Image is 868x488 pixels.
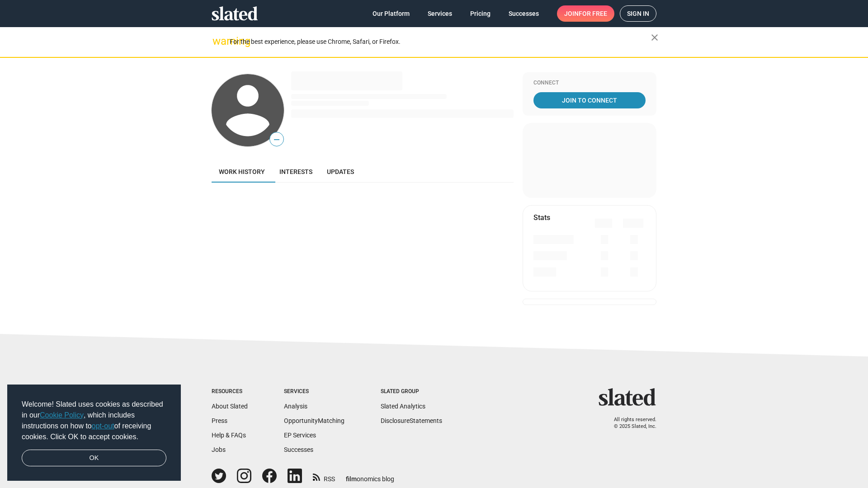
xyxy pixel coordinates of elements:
[604,417,656,430] p: All rights reserved. © 2025 Slated, Inc.
[327,168,354,175] span: Updates
[428,5,452,22] span: Services
[212,432,246,439] a: Help & FAQs
[279,168,312,175] span: Interests
[649,32,660,43] mat-icon: close
[92,422,114,430] a: opt-out
[212,417,227,424] a: Press
[535,92,644,108] span: Join To Connect
[272,161,320,183] a: Interests
[212,403,248,410] a: About Slated
[40,411,84,419] a: Cookie Policy
[579,5,607,22] span: for free
[509,5,539,22] span: Successes
[381,403,425,410] a: Slated Analytics
[212,36,223,47] mat-icon: warning
[564,5,607,22] span: Join
[219,168,265,175] span: Work history
[313,469,335,483] a: RSS
[284,403,307,410] a: Analysis
[373,5,410,22] span: Our Platform
[7,385,181,481] div: cookieconsent
[212,388,248,395] div: Resources
[620,5,656,22] a: Sign in
[557,5,614,22] a: Joinfor free
[284,417,344,424] a: OpportunityMatching
[470,5,491,22] span: Pricing
[533,92,646,108] a: Join To Connect
[463,5,498,22] a: Pricing
[212,161,272,183] a: Work history
[212,446,226,453] a: Jobs
[381,417,442,424] a: DisclosureStatements
[284,388,344,395] div: Services
[284,446,313,453] a: Successes
[346,475,357,483] span: film
[365,5,417,22] a: Our Platform
[22,450,166,467] a: dismiss cookie message
[533,80,646,87] div: Connect
[501,5,546,22] a: Successes
[284,432,316,439] a: EP Services
[230,36,651,48] div: For the best experience, please use Chrome, Safari, or Firefox.
[346,468,394,483] a: filmonomics blog
[381,388,442,395] div: Slated Group
[270,134,283,145] span: —
[420,5,459,22] a: Services
[320,161,361,183] a: Updates
[22,399,166,442] span: Welcome! Slated uses cookies as described in our , which includes instructions on how to of recei...
[627,6,649,21] span: Sign in
[533,213,550,222] mat-card-title: Stats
